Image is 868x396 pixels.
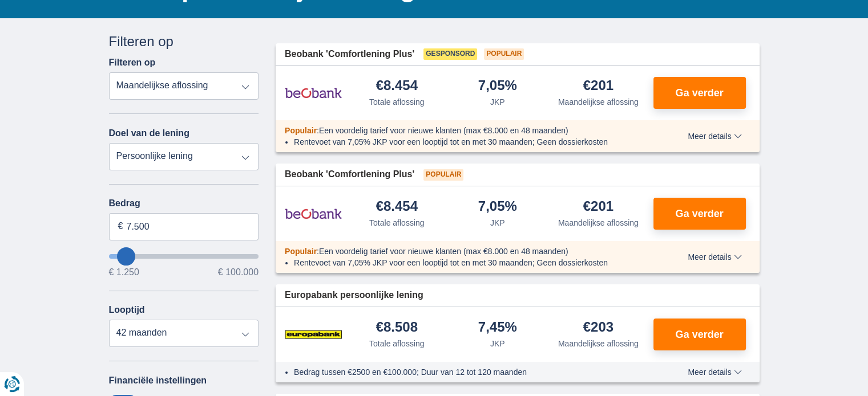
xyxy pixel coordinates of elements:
span: Een voordelig tarief voor nieuwe klanten (max €8.000 en 48 maanden) [319,247,568,256]
label: Doel van de lening [109,128,189,138]
label: Bedrag [109,198,259,209]
div: €8.454 [376,199,418,215]
div: Filteren op [109,32,259,51]
div: Maandelijkse aflossing [558,217,639,228]
span: Beobank 'Comfortlening Plus' [285,48,414,61]
span: Meer details [688,253,741,261]
span: € 1.250 [109,268,139,277]
li: Rentevoet van 7,05% JKP voor een looptijd tot en met 30 maanden; Geen dossierkosten [294,257,646,268]
img: product.pl.alt Beobank [285,79,342,107]
div: €203 [583,320,613,336]
span: Beobank 'Comfortlening Plus' [285,168,414,181]
div: Maandelijkse aflossing [558,338,639,349]
button: Meer details [679,252,750,262]
span: Populair [423,169,463,181]
li: Rentevoet van 7,05% JKP voor een looptijd tot en met 30 maanden; Geen dossierkosten [294,136,646,148]
div: : [276,125,655,136]
div: : [276,246,655,257]
span: € [118,220,123,233]
span: Ga verder [675,209,723,219]
img: product.pl.alt Europabank [285,320,342,349]
input: wantToBorrow [109,254,259,259]
span: Een voordelig tarief voor nieuwe klanten (max €8.000 en 48 maanden) [319,126,568,135]
span: Meer details [688,132,741,140]
div: €201 [583,79,613,94]
div: 7,05% [478,79,517,94]
div: €8.454 [376,79,418,94]
div: Totale aflossing [369,96,425,108]
div: Maandelijkse aflossing [558,96,639,108]
span: Populair [285,247,317,256]
button: Ga verder [653,319,746,350]
div: €201 [583,199,613,215]
li: Bedrag tussen €2500 en €100.000; Duur van 12 tot 120 maanden [294,366,646,378]
label: Financiële instellingen [109,375,207,386]
label: Looptijd [109,305,145,315]
div: 7,05% [478,199,517,215]
span: Gesponsord [423,48,477,60]
button: Ga verder [653,77,746,109]
img: product.pl.alt Beobank [285,199,342,228]
span: Populair [484,48,524,60]
div: 7,45% [478,320,517,336]
span: Europabank persoonlijke lening [285,289,423,302]
span: Meer details [688,368,741,376]
span: Ga verder [675,329,723,340]
label: Filteren op [109,58,156,68]
div: Totale aflossing [369,338,425,349]
span: € 100.000 [218,268,259,277]
div: JKP [490,217,505,228]
span: Ga verder [675,88,723,98]
button: Meer details [679,368,750,377]
span: Populair [285,126,317,135]
div: JKP [490,338,505,349]
div: JKP [490,96,505,108]
button: Ga verder [653,198,746,230]
button: Meer details [679,132,750,141]
div: Totale aflossing [369,217,425,228]
div: €8.508 [376,320,418,336]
